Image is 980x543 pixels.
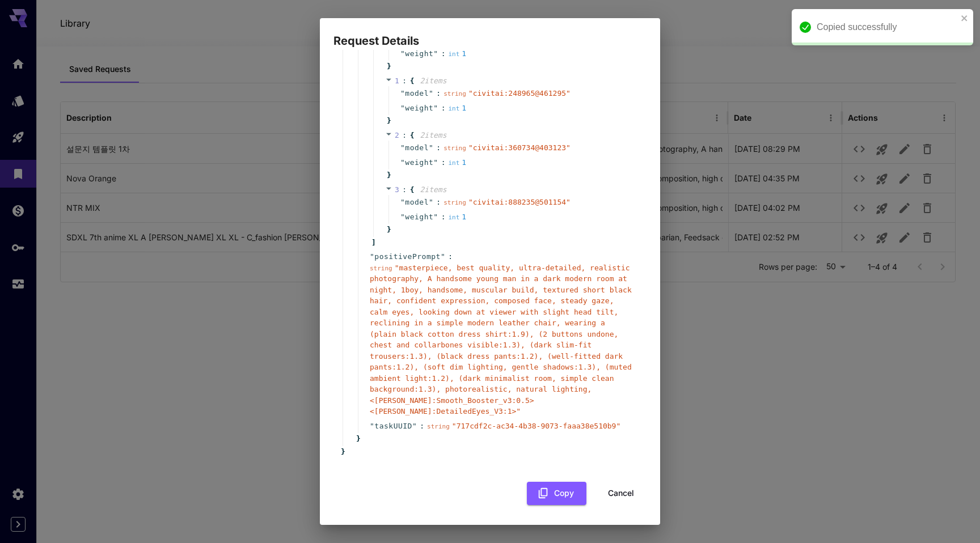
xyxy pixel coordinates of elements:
[527,482,586,505] button: Copy
[385,224,391,235] span: }
[402,130,407,141] span: :
[420,421,424,432] span: :
[412,422,417,430] span: "
[395,77,399,85] span: 1
[433,104,438,112] span: "
[400,158,405,167] span: "
[395,131,399,139] span: 2
[441,103,446,114] span: :
[441,252,445,261] span: "
[400,89,405,97] span: "
[468,143,571,152] span: " civitai:360734@403123 "
[433,158,438,167] span: "
[468,89,571,97] span: " civitai:248965@461295 "
[385,115,391,126] span: }
[370,264,632,416] span: " masterpiece, best quality, ultra-detailed, realistic photography, A handsome young man in a dar...
[410,75,415,87] span: {
[400,104,405,112] span: "
[468,198,571,206] span: " civitai:888235@501154 "
[436,88,441,99] span: :
[448,48,466,60] div: 1
[405,211,433,223] span: weight
[400,198,405,206] span: "
[433,213,438,221] span: "
[405,103,433,114] span: weight
[441,157,446,168] span: :
[420,131,446,139] span: 2 item s
[429,89,433,97] span: "
[320,18,660,50] h2: Request Details
[385,169,391,181] span: }
[410,184,415,196] span: {
[395,185,399,194] span: 3
[448,105,459,112] span: int
[410,130,415,141] span: {
[370,422,374,430] span: "
[339,446,345,457] span: }
[374,251,441,262] span: positivePrompt
[961,14,969,23] button: close
[420,77,446,85] span: 2 item s
[429,143,433,152] span: "
[923,489,980,543] iframe: Chat Widget
[405,48,433,60] span: weight
[405,157,433,168] span: weight
[370,265,392,272] span: string
[448,214,459,221] span: int
[385,61,391,72] span: }
[427,423,450,430] span: string
[405,197,429,208] span: model
[923,489,980,543] div: 채팅 위젯
[436,142,441,154] span: :
[400,49,405,58] span: "
[595,482,647,505] button: Cancel
[441,48,446,60] span: :
[405,142,429,154] span: model
[402,75,407,87] span: :
[448,50,459,58] span: int
[448,157,466,168] div: 1
[817,20,957,34] div: Copied successfully
[370,237,376,248] span: ]
[448,103,466,114] div: 1
[354,433,361,444] span: }
[400,143,405,152] span: "
[420,185,446,194] span: 2 item s
[405,88,429,99] span: model
[433,49,438,58] span: "
[429,198,433,206] span: "
[448,211,466,223] div: 1
[443,199,466,206] span: string
[443,145,466,152] span: string
[452,422,620,430] span: " 717cdf2c-ac34-4b38-9073-faaa38e510b9 "
[374,421,412,432] span: taskUUID
[448,251,453,262] span: :
[448,159,459,167] span: int
[441,211,446,223] span: :
[370,252,374,261] span: "
[443,90,466,97] span: string
[400,213,405,221] span: "
[402,184,407,196] span: :
[436,197,441,208] span: :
